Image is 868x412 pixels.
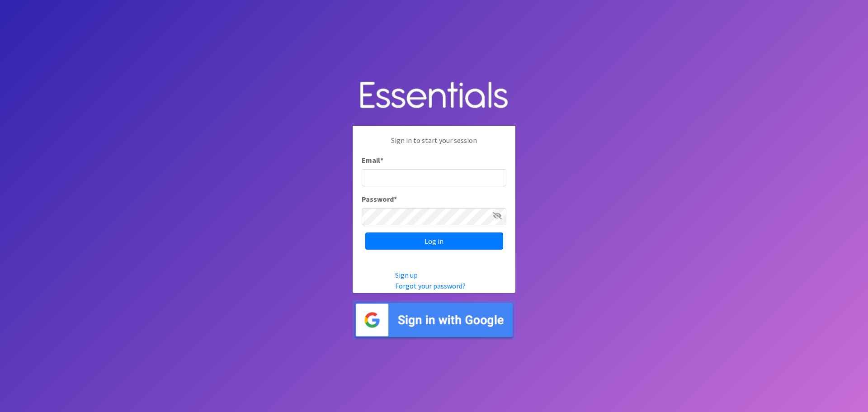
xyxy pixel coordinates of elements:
[365,232,503,250] input: Log in
[395,281,466,290] a: Forgot your password?
[395,270,418,279] a: Sign up
[362,155,383,166] label: Email
[353,300,515,340] img: Sign in with Google
[353,72,515,119] img: Human Essentials
[394,194,397,204] abbr: required
[362,135,506,155] p: Sign in to start your session
[362,194,397,204] label: Password
[380,156,383,165] abbr: required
